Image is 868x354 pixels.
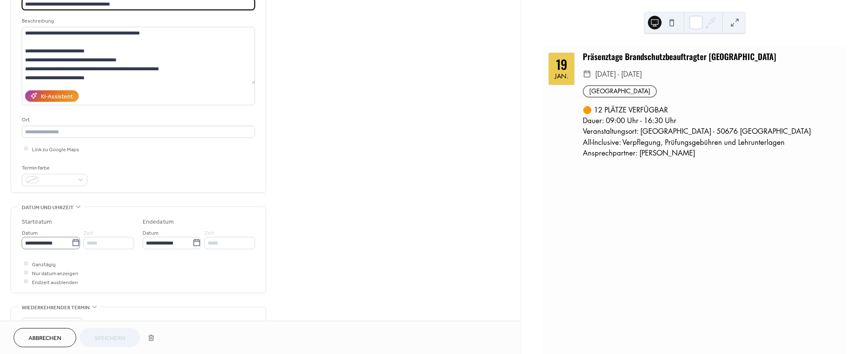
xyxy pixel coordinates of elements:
[83,228,93,237] span: Zeit
[25,319,68,329] span: Nicht wiederholen
[583,105,840,158] div: 🟠 12 PLÄTZE VERFÜGBAR Dauer: 09:00 Uhr - 16:30 Uhr Veranstaltungsort: [GEOGRAPHIC_DATA] - 50676 [...
[14,328,76,347] button: Abbrechen
[41,92,73,101] div: KI-Assistent
[22,164,86,173] div: Terminfarbe
[22,203,74,212] span: Datum und uhrzeit
[143,228,158,237] span: Datum
[29,334,61,343] span: Abbrechen
[22,228,37,237] span: Datum
[583,51,840,63] div: Präsenztage Brandschutzbeauftragter [GEOGRAPHIC_DATA]
[32,145,79,154] span: Link zu Google Maps
[22,303,90,312] span: Wiederkehrender termin
[22,17,253,26] div: Beschreibung
[32,278,78,287] span: Endzeit ausblenden
[25,90,79,102] button: KI-Assistent
[32,260,56,269] span: Ganztägig
[555,73,569,79] div: Jan.
[143,218,174,227] div: Endedatum
[32,269,78,278] span: Nur datum anzeigen
[22,115,253,124] div: Ort
[556,58,567,71] div: 19
[583,68,591,81] div: ​
[204,228,214,237] span: Zeit
[595,68,642,81] span: [DATE] - [DATE]
[22,218,52,227] div: Startdatum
